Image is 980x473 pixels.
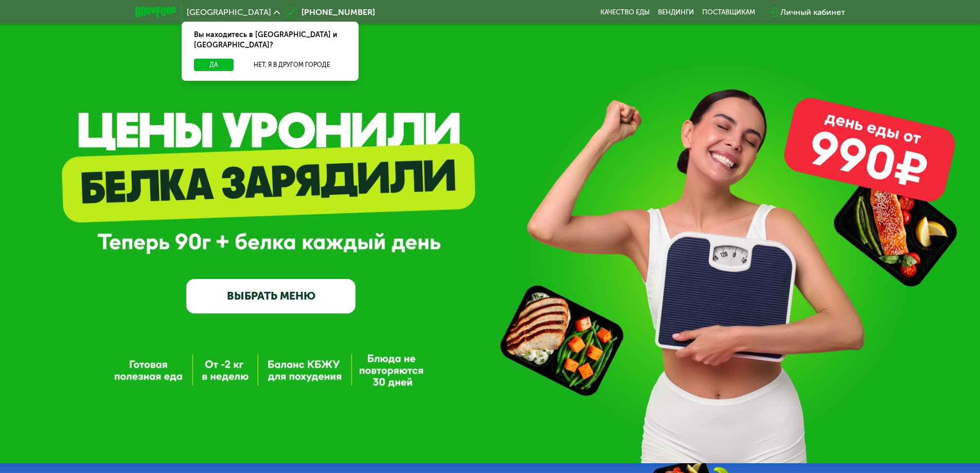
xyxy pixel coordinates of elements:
button: Да [194,59,234,71]
span: [GEOGRAPHIC_DATA] [187,8,271,16]
a: [PHONE_NUMBER] [285,6,375,19]
a: ВЫБРАТЬ МЕНЮ [186,279,355,313]
button: Нет, я в другом городе [238,59,346,71]
a: Качество еды [600,8,650,16]
div: поставщикам [702,8,755,16]
div: Личный кабинет [780,6,845,19]
div: Вы находитесь в [GEOGRAPHIC_DATA] и [GEOGRAPHIC_DATA]? [182,22,359,59]
a: Вендинги [658,8,694,16]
